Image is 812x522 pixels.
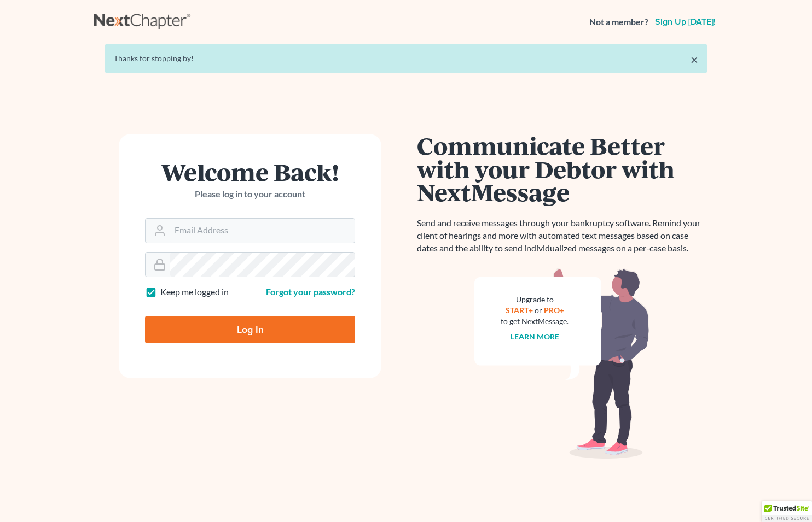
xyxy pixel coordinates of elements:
p: Send and receive messages through your bankruptcy software. Remind your client of hearings and mo... [417,217,707,255]
input: Log In [145,316,355,343]
h1: Welcome Back! [145,160,355,184]
a: Sign up [DATE]! [653,17,718,26]
a: START+ [506,306,533,315]
a: × [691,53,698,66]
div: Upgrade to [501,294,569,305]
div: to get NextMessage. [501,316,569,327]
div: TrustedSite Certified [762,501,812,522]
a: PRO+ [544,306,564,315]
a: Forgot your password? [266,286,355,297]
h1: Communicate Better with your Debtor with NextMessage [417,134,707,204]
img: nextmessage_bg-59042aed3d76b12b5cd301f8e5b87938c9018125f34e5fa2b7a6b67550977c72.svg [474,268,649,459]
strong: Not a member? [589,16,648,28]
input: Email Address [170,219,355,243]
a: Learn more [511,332,559,341]
label: Keep me logged in [160,286,229,298]
span: or [535,306,542,315]
p: Please log in to your account [145,188,355,201]
div: Thanks for stopping by! [114,53,698,64]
